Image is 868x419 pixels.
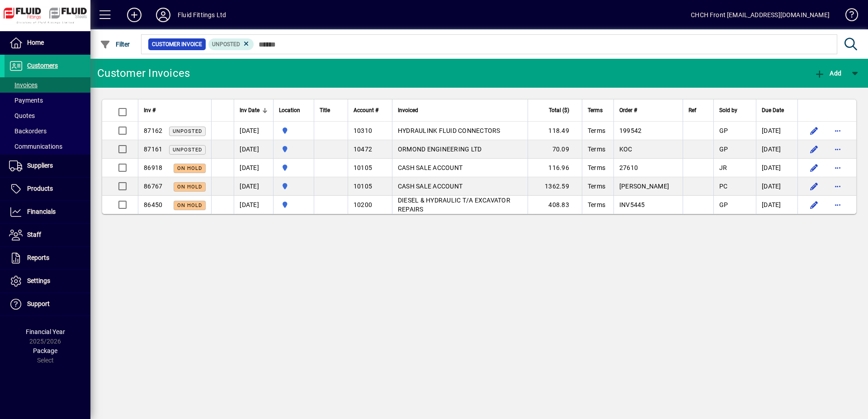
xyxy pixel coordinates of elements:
span: Payments [9,97,43,104]
div: Fluid Fittings Ltd [178,8,226,22]
span: PC [719,183,728,190]
span: AUCKLAND [279,163,308,173]
span: Backorders [9,127,47,135]
button: Edit [807,142,821,156]
span: Unposted [173,147,202,153]
a: Payments [5,93,90,108]
td: [DATE] [756,159,797,177]
a: Invoices [5,77,90,93]
span: Financials [27,208,56,215]
span: CASH SALE ACCOUNT [398,164,462,171]
button: Edit [807,123,821,138]
span: Inv # [144,105,156,115]
span: Invoiced [398,105,418,115]
div: CHCH Front [EMAIL_ADDRESS][DOMAIN_NAME] [691,8,830,22]
span: 10105 [354,183,372,190]
span: 10105 [354,164,372,171]
span: Add [814,70,841,77]
td: 70.09 [528,140,582,159]
button: More options [830,123,845,138]
td: [DATE] [756,196,797,214]
span: Products [27,185,53,192]
div: Customer Invoices [97,66,190,80]
span: GP [719,146,728,153]
span: CASH SALE ACCOUNT [398,183,462,190]
td: 118.49 [528,122,582,140]
span: On hold [177,184,202,190]
span: 86767 [144,183,162,190]
td: [DATE] [756,122,797,140]
a: Communications [5,139,90,154]
div: Order # [619,105,677,115]
a: Reports [5,247,90,269]
span: Terms [588,164,605,171]
span: 87161 [144,146,162,153]
span: Staff [27,231,41,238]
button: More options [830,160,845,175]
span: 10310 [354,127,372,134]
button: Filter [98,36,132,52]
div: Due Date [762,105,792,115]
a: Suppliers [5,155,90,177]
span: Financial Year [26,328,65,335]
span: 87162 [144,127,162,134]
span: Package [33,347,57,354]
div: Ref [689,105,708,115]
td: [DATE] [234,159,273,177]
span: JR [719,164,727,171]
span: Terms [588,105,603,115]
span: 86918 [144,164,162,171]
div: Total ($) [533,105,577,115]
button: Profile [149,7,178,23]
button: Edit [807,198,821,212]
a: Backorders [5,123,90,139]
span: ORMOND ENGINEERING LTD [398,146,482,153]
span: Inv Date [240,105,259,115]
div: Inv Date [240,105,268,115]
span: Home [27,39,44,46]
td: [DATE] [234,196,273,214]
span: Total ($) [549,105,569,115]
span: Ref [689,105,696,115]
span: 10200 [354,201,372,208]
span: Invoices [9,81,38,89]
button: Add [812,65,844,81]
span: GP [719,201,728,208]
button: More options [830,198,845,212]
button: Add [120,7,149,23]
span: AUCKLAND [279,144,308,154]
a: Knowledge Base [839,2,857,31]
span: Account # [354,105,378,115]
td: [DATE] [756,140,797,159]
span: Unposted [173,128,202,134]
span: Filter [100,41,130,48]
span: Due Date [762,105,784,115]
span: Terms [588,127,605,134]
span: AUCKLAND [279,181,308,191]
td: [DATE] [234,140,273,159]
td: 1362.59 [528,177,582,196]
span: Customer Invoice [152,40,202,49]
div: Invoiced [398,105,522,115]
span: Title [320,105,330,115]
a: Home [5,32,90,54]
button: Edit [807,179,821,193]
button: Edit [807,160,821,175]
a: Staff [5,224,90,246]
span: Unposted [212,41,240,47]
span: INV5445 [619,201,645,208]
span: Support [27,300,50,307]
span: On hold [177,165,202,171]
a: Financials [5,201,90,223]
span: AUCKLAND [279,126,308,136]
span: Settings [27,277,50,284]
span: Terms [588,146,605,153]
span: 86450 [144,201,162,208]
div: Title [320,105,342,115]
span: Reports [27,254,49,261]
div: Inv # [144,105,206,115]
a: Support [5,293,90,315]
span: Sold by [719,105,737,115]
span: 27610 [619,164,638,171]
span: Suppliers [27,162,53,169]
